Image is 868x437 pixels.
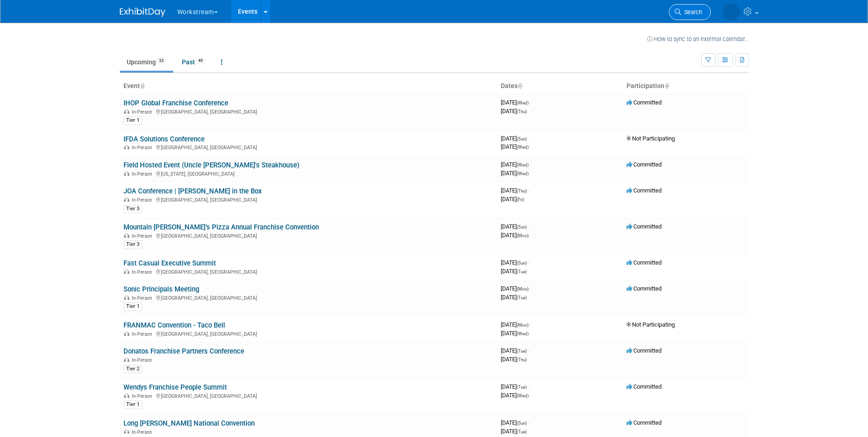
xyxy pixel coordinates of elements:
[501,99,531,106] span: [DATE]
[528,187,529,194] span: -
[123,135,205,143] a: IFDA Solutions Conference
[123,232,493,239] div: [GEOGRAPHIC_DATA], [GEOGRAPHIC_DATA]
[132,269,155,275] span: In-Person
[124,269,129,274] img: In-Person Event
[501,356,527,363] span: [DATE]
[627,321,675,328] span: Not Participating
[664,82,669,89] a: Sort by Participation Type
[175,53,212,71] a: Past49
[140,82,144,89] a: Sort by Event Name
[501,161,531,168] span: [DATE]
[627,347,662,354] span: Committed
[123,170,493,177] div: [US_STATE], [GEOGRAPHIC_DATA]
[517,171,529,176] span: (Wed)
[123,383,227,391] a: Wendys Franchise People Summit
[123,205,142,213] div: Tier 3
[123,143,493,151] div: [GEOGRAPHIC_DATA], [GEOGRAPHIC_DATA]
[132,295,155,301] span: In-Person
[517,136,527,141] span: (Sun)
[627,285,662,292] span: Committed
[627,259,662,266] span: Committed
[517,429,527,434] span: (Tue)
[123,321,225,329] a: FRANMAC Convention - Taco Bell
[123,116,142,125] div: Tier 1
[124,197,129,202] img: In-Person Event
[501,268,527,275] span: [DATE]
[123,419,255,427] a: Long [PERSON_NAME] National Convention
[124,145,129,149] img: In-Person Event
[528,383,529,390] span: -
[517,260,527,265] span: (Sun)
[195,57,205,64] span: 49
[123,268,493,275] div: [GEOGRAPHIC_DATA], [GEOGRAPHIC_DATA]
[120,8,165,17] img: ExhibitDay
[123,196,493,203] div: [GEOGRAPHIC_DATA], [GEOGRAPHIC_DATA]
[123,108,493,115] div: [GEOGRAPHIC_DATA], [GEOGRAPHIC_DATA]
[123,187,262,195] a: JOA Conference | [PERSON_NAME] in the Box
[517,109,527,114] span: (Thu)
[530,99,531,106] span: -
[627,419,662,426] span: Committed
[530,321,531,328] span: -
[501,347,529,354] span: [DATE]
[627,223,662,230] span: Committed
[517,323,529,328] span: (Mon)
[123,401,142,409] div: Tier 1
[123,285,199,293] a: Sonic Principals Meeting
[501,223,529,230] span: [DATE]
[517,385,527,390] span: (Tue)
[124,233,129,238] img: In-Person Event
[517,295,527,300] span: (Tue)
[132,145,155,151] span: In-Person
[156,57,166,64] span: 33
[124,109,129,114] img: In-Person Event
[517,188,527,193] span: (Thu)
[623,78,749,94] th: Participation
[501,196,524,203] span: [DATE]
[517,233,529,238] span: (Mon)
[723,3,740,21] img: Josh Smith
[517,100,529,105] span: (Wed)
[124,171,129,176] img: In-Person Event
[132,357,155,363] span: In-Person
[124,331,129,336] img: In-Person Event
[123,365,142,373] div: Tier 2
[120,78,497,94] th: Event
[517,162,529,167] span: (Wed)
[497,78,623,94] th: Dates
[132,171,155,177] span: In-Person
[123,392,493,399] div: [GEOGRAPHIC_DATA], [GEOGRAPHIC_DATA]
[528,223,529,230] span: -
[517,349,527,354] span: (Tue)
[528,419,529,426] span: -
[669,4,711,20] a: Search
[501,419,529,426] span: [DATE]
[501,143,529,150] span: [DATE]
[627,187,662,194] span: Committed
[517,286,529,291] span: (Mon)
[124,357,129,362] img: In-Person Event
[124,393,129,398] img: In-Person Event
[517,331,529,336] span: (Wed)
[627,383,662,390] span: Committed
[501,232,529,239] span: [DATE]
[132,393,155,399] span: In-Person
[501,285,531,292] span: [DATE]
[501,135,529,142] span: [DATE]
[647,36,749,42] a: How to sync to an external calendar...
[132,233,155,239] span: In-Person
[528,135,529,142] span: -
[528,259,529,266] span: -
[132,109,155,115] span: In-Person
[123,294,493,301] div: [GEOGRAPHIC_DATA], [GEOGRAPHIC_DATA]
[528,347,529,354] span: -
[501,321,531,328] span: [DATE]
[627,161,662,168] span: Committed
[123,223,319,231] a: Mountain [PERSON_NAME]’s Pizza Annual Franchise Convention
[501,330,529,337] span: [DATE]
[517,197,524,202] span: (Fri)
[517,421,527,426] span: (Sun)
[501,259,529,266] span: [DATE]
[501,108,527,114] span: [DATE]
[123,347,244,355] a: Donatos Franchise Partners Conference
